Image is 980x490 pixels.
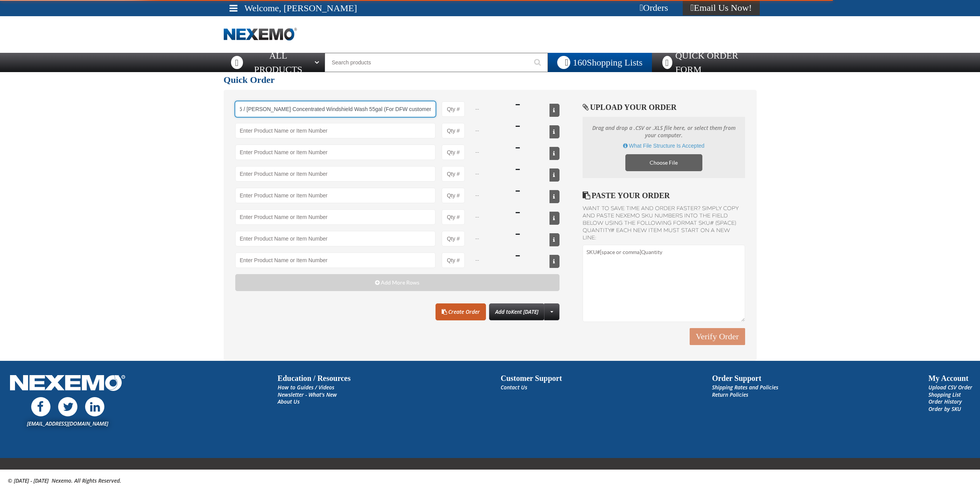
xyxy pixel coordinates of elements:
input: Product Quantity [442,123,465,138]
input: Search [325,53,548,72]
input: Product Quantity [442,231,465,246]
: Product [235,188,436,203]
h2: My Account [928,372,972,384]
button: View All Prices [549,168,560,182]
a: More Actions [544,303,560,320]
h2: Customer Support [501,372,562,384]
a: Order by SKU [928,405,961,413]
h2: Education / Resources [278,372,351,384]
p: Drag and drop a .CSV or .XLS file here, or select them from your computer. [590,125,737,139]
a: Get Directions of how to import multiple products using an CSV, XLSX or ODS file. Opens a popup [623,142,704,150]
a: Home [224,28,297,41]
label: Choose CSV, XLSX or ODS file to import multiple products. Opens a popup [625,154,702,171]
span: Kent [DATE] [511,308,538,315]
a: Shopping List [928,391,961,398]
button: View All Prices [549,212,560,225]
input: Product [235,101,436,117]
label: Want to save time and order faster? Simply copy and paste NEXEMO SKU numbers into the field below... [583,205,745,241]
span: Quick Order [224,75,275,85]
: Product [235,145,436,160]
a: Order History [928,398,962,405]
a: Newsletter - What's New [278,391,337,398]
button: View All Prices [549,255,560,268]
: Product [235,123,436,138]
button: You have 160 Shopping Lists. Open to view details [548,53,652,72]
button: View All Prices [549,190,560,203]
a: About Us [278,398,300,405]
input: Product Quantity [442,188,465,203]
a: Quick Order Form [652,53,760,72]
a: Create Order [436,303,486,320]
input: Product Quantity [442,209,465,225]
: Product [235,231,436,246]
input: Product Quantity [442,101,465,117]
button: View All Prices [549,104,560,117]
: Product [235,209,436,225]
a: [EMAIL_ADDRESS][DOMAIN_NAME] [27,420,108,427]
input: Product Quantity [442,166,465,182]
span: Add More Rows [381,280,419,286]
a: Contact Us [501,384,527,391]
a: Upload CSV Order [928,384,972,391]
button: View All Prices [549,147,560,160]
h2: Order Support [712,372,778,384]
span: All Products [246,49,310,76]
button: Open All Products pages [312,53,325,72]
button: Start Searching [529,53,548,72]
a: Shipping Rates and Policies [712,384,778,391]
span: Add to [495,308,538,315]
a: Return Policies [712,391,748,398]
button: View All Prices [549,125,560,138]
img: Nexemo Logo [8,372,127,395]
span: Shopping Lists [573,57,643,67]
strong: 160 [573,57,587,67]
input: Product Quantity [442,145,465,160]
h2: Upload Your Order [583,101,745,113]
h2: Paste Your Order [583,190,745,201]
: Product [235,253,436,268]
img: Nexemo logo [224,28,297,41]
button: Add toKent [DATE] [489,303,544,320]
button: View All Prices [549,233,560,246]
a: How to Guides / Videos [278,384,334,391]
input: Product Quantity [442,253,465,268]
button: Add More Rows [235,274,560,291]
: Product [235,166,436,182]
